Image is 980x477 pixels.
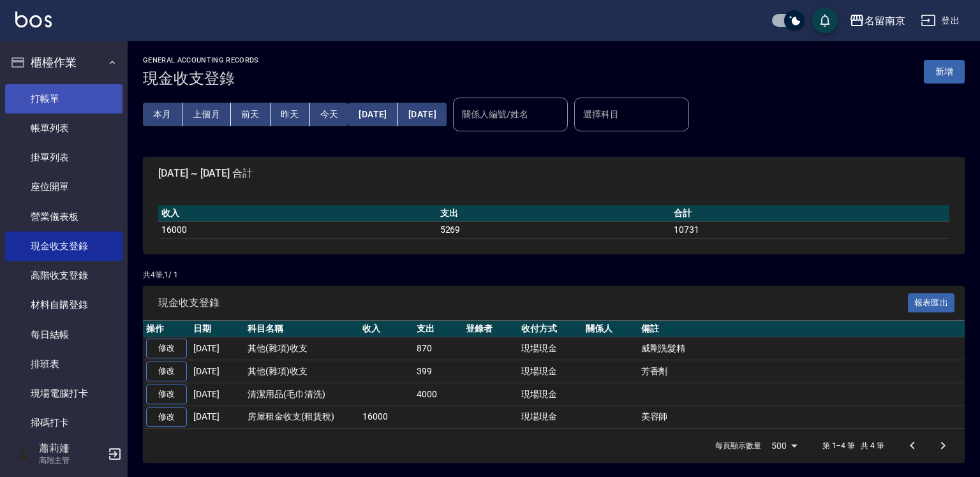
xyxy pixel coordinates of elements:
a: 高階收支登錄 [5,261,122,290]
td: 10731 [671,221,949,238]
button: 本月 [143,103,182,126]
span: 現金收支登錄 [158,297,908,309]
button: [DATE] [398,103,447,126]
button: 名留南京 [844,8,910,34]
td: 其他(雜項)收支 [244,360,359,383]
a: 修改 [146,407,187,427]
div: 名留南京 [865,13,905,29]
a: 修改 [146,362,187,381]
a: 座位開單 [5,172,122,202]
h3: 現金收支登錄 [143,70,259,87]
button: 上個月 [182,103,231,126]
a: 排班表 [5,349,122,379]
h2: GENERAL ACCOUNTING RECORDS [143,56,259,64]
span: [DATE] ~ [DATE] 合計 [158,167,949,180]
td: 399 [413,360,463,383]
p: 第 1–4 筆 共 4 筆 [822,440,884,451]
h5: 蕭莉姍 [39,442,104,455]
img: Logo [15,11,52,27]
th: 收入 [359,321,413,337]
a: 每日結帳 [5,320,122,349]
button: 登出 [916,9,965,33]
button: 報表匯出 [908,293,955,313]
td: 其他(雜項)收支 [244,337,359,360]
td: 清潔用品(毛巾清洗) [244,383,359,406]
td: [DATE] [190,360,244,383]
button: 櫃檯作業 [5,46,122,79]
a: 修改 [146,339,187,358]
td: 現場現金 [518,383,583,406]
td: 威剛洗髮精 [638,337,972,360]
td: 870 [413,337,463,360]
a: 新增 [924,65,965,77]
td: [DATE] [190,337,244,360]
p: 高階主管 [39,455,104,466]
th: 科目名稱 [244,321,359,337]
th: 合計 [671,205,949,222]
td: 美容師 [638,406,972,429]
div: 500 [766,429,802,463]
a: 報表匯出 [908,296,955,308]
button: 今天 [310,103,349,126]
a: 掛單列表 [5,143,122,172]
td: 現場現金 [518,406,583,429]
td: [DATE] [190,383,244,406]
a: 掃碼打卡 [5,408,122,437]
button: save [812,8,838,33]
td: 5269 [437,221,671,238]
th: 支出 [413,321,463,337]
th: 關係人 [583,321,638,337]
a: 材料自購登錄 [5,290,122,319]
th: 操作 [143,321,190,337]
th: 支出 [437,205,671,222]
p: 每頁顯示數量 [715,440,761,451]
th: 日期 [190,321,244,337]
th: 備註 [638,321,972,337]
td: [DATE] [190,406,244,429]
td: 房屋租金收支(租賃稅) [244,406,359,429]
a: 修改 [146,385,187,404]
a: 現金收支登錄 [5,231,122,261]
a: 現場電腦打卡 [5,379,122,408]
a: 打帳單 [5,84,122,114]
td: 芳香劑 [638,360,972,383]
td: 現場現金 [518,337,583,360]
td: 16000 [359,406,413,429]
th: 收入 [158,205,437,222]
button: 新增 [924,60,965,84]
img: Person [10,441,36,467]
button: 昨天 [271,103,310,126]
button: 前天 [231,103,271,126]
th: 登錄者 [463,321,518,337]
td: 現場現金 [518,360,583,383]
td: 16000 [158,221,437,238]
a: 營業儀表板 [5,202,122,231]
p: 共 4 筆, 1 / 1 [143,269,965,281]
button: [DATE] [348,103,397,126]
td: 4000 [413,383,463,406]
a: 帳單列表 [5,114,122,143]
th: 收付方式 [518,321,583,337]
